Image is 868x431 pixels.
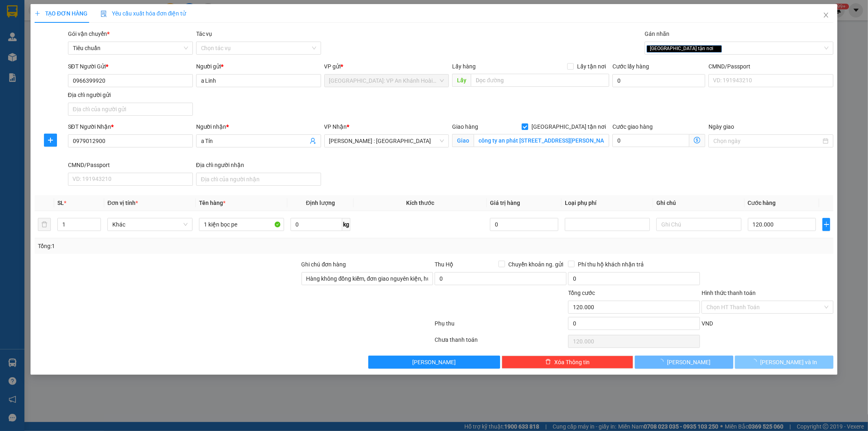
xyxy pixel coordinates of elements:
div: SĐT Người Gửi [68,62,193,71]
div: Chưa thanh toán [434,335,568,350]
input: Địa chỉ của người nhận [196,173,321,186]
div: SĐT Người Nhận [68,122,193,131]
th: Loại phụ phí [562,195,653,211]
span: Giao hàng [452,123,478,130]
span: Tổng cước [568,290,595,296]
span: dollar-circle [694,137,700,143]
span: TẠO ĐƠN HÀNG [35,10,87,17]
img: icon [101,11,107,17]
div: Người gửi [196,62,321,71]
button: delete [38,218,51,231]
div: Người nhận [196,122,321,131]
div: Phụ thu [434,319,568,333]
input: Ghi Chú [656,218,741,231]
span: Cước hàng [748,200,776,206]
span: Yêu cầu xuất hóa đơn điện tử [101,10,186,17]
div: Địa chỉ người nhận [196,161,321,169]
span: Đơn vị tính [107,200,138,206]
div: CMND/Passport [68,161,193,169]
input: Địa chỉ của người gửi [68,103,193,116]
span: Lấy hàng [452,63,476,70]
label: Hình thức thanh toán [702,290,756,296]
input: Ghi chú đơn hàng [302,272,433,285]
span: [PERSON_NAME] và In [760,358,817,367]
button: plus [822,218,830,231]
span: Thu Hộ [435,261,453,268]
label: Tác vụ [196,31,212,37]
span: Khác [112,218,188,231]
button: [PERSON_NAME] [368,356,500,369]
span: Lấy tận nơi [574,62,609,71]
span: [PERSON_NAME] [667,358,711,367]
span: [GEOGRAPHIC_DATA] tận nơi [528,122,609,131]
label: Ghi chú đơn hàng [302,261,346,268]
span: close [715,46,719,51]
input: 0 [490,218,558,231]
button: deleteXóa Thông tin [502,356,634,369]
span: plus [823,221,830,228]
span: Hồ Chí Minh : Kho Quận 12 [329,135,444,147]
input: Cước lấy hàng [612,74,705,87]
label: Cước giao hàng [612,123,653,130]
span: Xóa Thông tin [554,358,590,367]
span: Định lượng [306,200,335,206]
span: Lấy [452,74,471,87]
span: Gói vận chuyển [68,31,109,37]
span: Tiêu chuẩn [73,42,188,54]
span: [PERSON_NAME] [412,358,456,367]
span: user-add [310,138,316,144]
input: Ngày giao [713,136,821,145]
span: Giá trị hàng [490,200,520,206]
span: Giao [452,134,474,147]
span: VP Nhận [324,123,347,130]
label: Gán nhãn [645,31,669,37]
span: Chuyển khoản ng. gửi [505,260,566,269]
span: delete [545,359,551,365]
span: plus [44,137,57,143]
div: VP gửi [324,62,449,71]
button: [PERSON_NAME] và In [735,356,833,369]
div: Địa chỉ người gửi [68,90,193,99]
span: loading [751,359,760,365]
span: plus [35,11,40,16]
input: Dọc đường [471,74,609,87]
div: Tổng: 1 [38,242,335,251]
span: close [823,12,829,18]
th: Ghi chú [653,195,745,211]
span: Tên hàng [199,200,225,206]
span: Kích thước [406,200,434,206]
label: Ngày giao [708,123,734,130]
button: [PERSON_NAME] [635,356,733,369]
span: kg [342,218,350,231]
input: VD: Bàn, Ghế [199,218,284,231]
span: loading [658,359,667,365]
button: Close [815,4,837,27]
input: Giao tận nơi [474,134,609,147]
span: VND [702,320,713,327]
label: Cước lấy hàng [612,63,649,70]
span: Hà Nội: VP An Khánh Hoài Đức [329,75,444,87]
div: CMND/Passport [708,62,833,71]
input: Cước giao hàng [612,134,689,147]
span: SL [57,200,64,206]
span: [GEOGRAPHIC_DATA] tận nơi [647,45,722,53]
button: plus [44,134,57,147]
span: Phí thu hộ khách nhận trả [575,260,647,269]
